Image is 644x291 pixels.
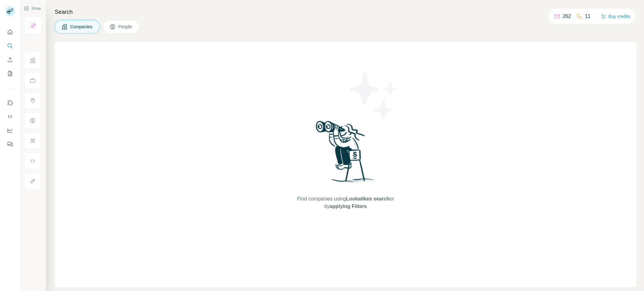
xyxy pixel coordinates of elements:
[5,97,15,108] button: Use Surfe on LinkedIn
[346,196,390,201] span: Lookalikes search
[5,40,15,52] button: Search
[313,119,378,189] img: Surfe Illustration - Woman searching with binoculars
[55,8,636,16] h4: Search
[19,4,45,13] button: Show
[346,67,402,124] img: Surfe Illustration - Stars
[563,13,571,20] p: 262
[601,12,630,21] button: Buy credits
[330,204,367,209] span: applying Filters
[5,54,15,65] button: Enrich CSV
[5,111,15,122] button: Use Surfe API
[118,24,133,30] span: People
[5,68,15,79] button: My lists
[70,24,93,30] span: Companies
[5,26,15,38] button: Quick start
[5,139,15,150] button: Feedback
[585,13,591,20] p: 11
[295,195,396,210] span: Find companies using or by
[5,125,15,136] button: Dashboard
